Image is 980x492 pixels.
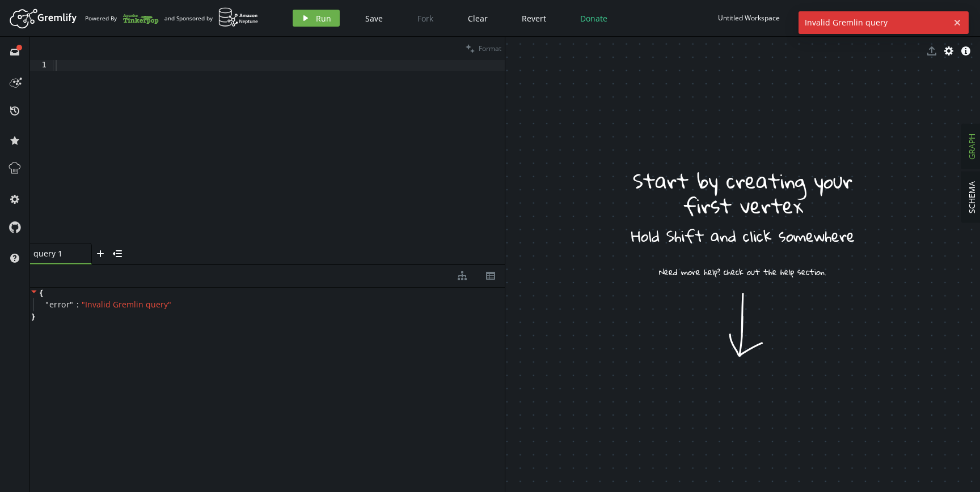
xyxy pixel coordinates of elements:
[293,10,340,27] button: Run
[934,10,971,27] button: Sign In
[77,300,79,310] span: :
[522,13,546,24] span: Revert
[70,299,74,310] span: "
[82,299,171,310] span: " Invalid Gremlin query "
[799,11,949,34] span: Invalid Gremlin query
[365,13,383,24] span: Save
[357,10,391,27] button: Save
[316,13,331,24] span: Run
[33,248,79,259] span: query 1
[85,8,159,28] div: Powered By
[479,44,501,53] span: Format
[513,10,555,27] button: Revert
[572,10,616,27] button: Donate
[462,37,505,60] button: Format
[40,288,43,298] span: {
[459,10,496,27] button: Clear
[408,10,442,27] button: Fork
[30,60,54,71] div: 1
[966,181,977,213] span: SCHEMA
[718,14,780,22] div: Untitled Workspace
[49,300,70,310] span: error
[966,134,977,160] span: GRAPH
[218,7,259,27] img: AWS Neptune
[30,311,35,322] span: }
[45,299,49,310] span: "
[164,7,259,29] div: and Sponsored by
[580,13,607,24] span: Donate
[468,13,488,24] span: Clear
[417,13,433,24] span: Fork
